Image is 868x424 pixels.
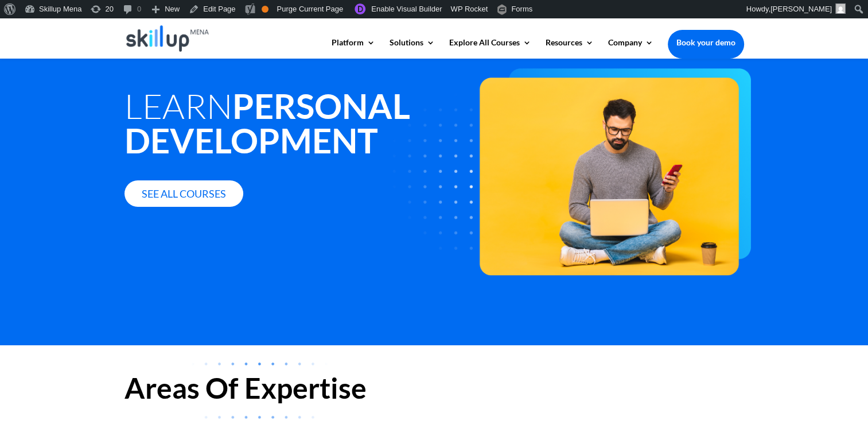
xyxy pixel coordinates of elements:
a: Explore All Courses [449,38,531,58]
img: Skillup Mena [126,25,209,52]
a: See all courses [124,180,243,207]
a: Company [608,38,653,58]
strong: Personal Development [124,85,410,161]
iframe: Chat Widget [677,300,868,424]
a: Solutions [390,38,435,58]
h2: Areas Of Expertise [124,373,744,408]
a: Resources [546,38,594,58]
h1: Learn [124,88,482,163]
div: OK [262,6,268,13]
a: Book your demo [668,30,744,55]
span: [PERSON_NAME] [770,5,832,13]
a: Platform [332,38,375,58]
img: PersonalDevelopmentCover [392,47,752,276]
